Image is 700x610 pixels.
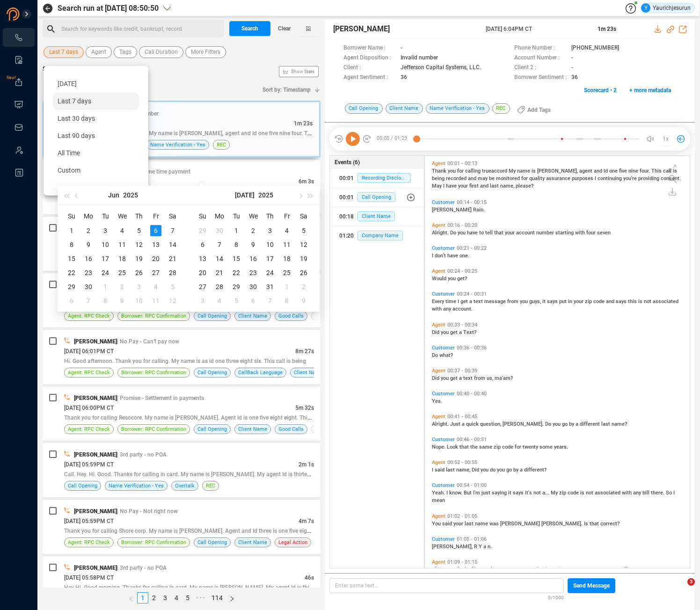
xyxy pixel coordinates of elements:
[432,490,446,496] span: Yeah.
[551,490,559,496] span: My
[479,444,494,450] span: same
[432,444,447,450] span: Nope.
[525,490,533,496] span: it's
[258,186,273,204] button: 2025
[609,168,619,174] span: one
[584,83,617,98] span: Scorecard • 2
[492,490,508,496] span: saying
[64,518,114,524] span: [DATE] 05:59PM CT
[576,421,580,427] span: a
[238,425,267,434] span: Client Name
[513,490,525,496] span: says
[357,173,411,183] span: Recording Disclosure
[579,83,622,98] button: Scorecard • 2
[441,375,450,381] span: you
[114,46,137,58] button: Tags
[291,15,314,128] span: Show Stats
[117,395,204,401] span: | Promise - Settlement in payments
[339,209,354,224] div: 00:18
[64,358,306,364] span: Hi. Good afternoon. Thank you for calling. My name is as id one three eight six. This call is being
[628,168,640,174] span: nine
[119,46,131,58] span: Tags
[432,175,446,182] span: being
[58,80,77,87] span: [DATE]
[569,421,576,427] span: by
[459,329,463,335] span: a
[3,118,35,137] li: Inbox
[299,461,314,468] span: 2m 1s
[472,467,481,473] span: Did
[262,82,311,97] span: Sort by: Timestamp
[446,183,458,189] span: have
[58,149,80,157] span: All Time
[641,3,691,13] div: Yaurichjesurun
[644,3,648,13] span: Y
[533,490,542,496] span: not
[450,375,459,381] span: get
[432,421,450,427] span: Alright.
[474,544,479,550] span: R
[117,168,190,175] span: | Promise - One time payment
[278,425,304,434] span: Good Calls
[295,348,314,355] span: 8m 27s
[229,21,270,36] button: Search
[206,481,215,490] span: REC
[529,175,546,182] span: quality
[108,186,119,204] button: Jun
[651,168,663,174] span: This
[91,46,106,58] span: Agent
[446,467,456,473] span: last
[441,329,450,335] span: you
[542,298,547,305] span: it
[574,298,585,305] span: your
[579,168,594,174] span: agent
[580,421,601,427] span: different
[109,481,164,490] span: Name Verification - Yes
[520,467,524,473] span: a
[235,186,255,204] button: [DATE]
[432,298,445,305] span: Every
[497,467,506,473] span: you
[3,51,35,69] li: Smart Reports
[490,467,497,473] span: do
[432,253,435,259] span: I
[197,425,227,434] span: Call Opening
[663,131,669,146] span: 1x
[666,490,673,496] span: So
[490,183,500,189] span: last
[532,168,537,174] span: is
[584,521,590,527] span: Is
[278,21,291,36] span: Clear
[68,368,110,377] span: Agent: RPC Check
[470,444,479,450] span: the
[447,444,459,450] span: Look
[43,443,321,497] div: [PERSON_NAME]| 3rd party - no POA[DATE] 05:59PM CT2m 1sCall. Hey. Hi. Good. Thanks for calling in...
[450,421,462,427] span: Just
[432,497,445,503] span: mean
[623,175,638,182] span: you're
[68,481,97,490] span: Call Opening
[278,538,307,547] span: Legal Action
[279,66,319,77] button: Show Stats
[593,298,606,305] span: code
[432,230,450,236] span: Alright.
[3,28,35,47] li: Interactions
[432,183,443,189] span: May
[537,168,579,174] span: [PERSON_NAME],
[443,306,452,312] span: any
[640,168,651,174] span: four.
[432,375,441,381] span: Did
[295,405,314,411] span: 5m 32s
[442,521,453,527] span: said
[500,183,516,189] span: name,
[139,46,183,58] button: Call Duration
[450,329,459,335] span: get
[357,231,403,240] span: Company Name
[241,21,258,36] span: Search
[43,217,321,271] div: [PERSON_NAME]| Promise - Payment in full[DATE] 06:04PM CT6m 56sThank you for calling trueaccord M...
[554,444,568,450] span: years.
[447,253,459,259] span: have
[330,169,424,188] button: 00:01Recording Disclosure
[661,175,681,182] span: consent.
[278,312,304,320] span: Good Calls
